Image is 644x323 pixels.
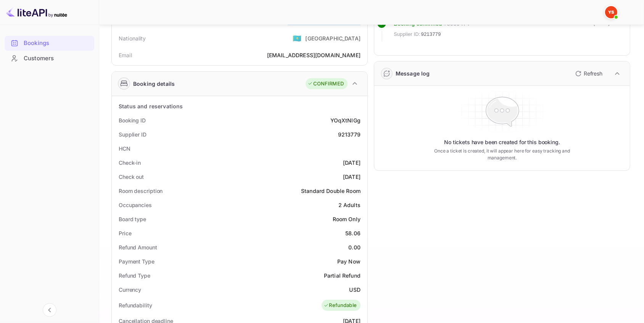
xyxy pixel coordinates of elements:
div: Currency [119,286,141,294]
div: Occupancies [119,201,152,209]
p: Once a ticket is created, it will appear here for easy tracking and management. [433,148,571,161]
div: [EMAIL_ADDRESS][DOMAIN_NAME] [267,51,361,59]
div: [DATE] [343,173,361,181]
div: Payment Type [119,257,155,265]
div: [GEOGRAPHIC_DATA] [305,34,361,42]
div: 58.06 [345,229,361,237]
div: YOqXtNlGg [330,116,361,124]
div: Bookings [5,36,94,51]
div: Message log [396,69,430,77]
div: USD [349,286,361,294]
img: LiteAPI logo [6,6,67,18]
div: CONFIRMED [308,80,344,88]
span: Supplier ID: [394,31,420,38]
div: Board type [119,215,146,223]
a: Customers [5,51,94,65]
p: No tickets have been created for this booking. [444,138,560,146]
div: Pay Now [337,257,361,265]
div: [DATE] 00:21 [594,19,624,42]
div: Check out [119,173,144,181]
div: Customers [24,54,90,63]
div: Partial Refund [324,272,361,280]
div: 0.00 [348,243,361,251]
div: 2 Adults [338,201,361,209]
div: Refundable [324,302,357,309]
div: Status and reservations [119,102,183,110]
div: Room description [119,187,163,195]
div: Booking ID [119,116,146,124]
button: Refresh [571,67,605,80]
div: HCN [119,145,130,153]
div: Price [119,229,132,237]
div: Check-in [119,159,141,167]
div: Supplier ID [119,130,147,138]
div: Refund Type [119,272,150,280]
span: 9213779 [421,31,441,38]
div: Email [119,51,132,59]
button: Collapse navigation [43,303,56,317]
span: United States [293,31,301,45]
div: Booking details [133,80,175,88]
div: Nationality [119,34,146,42]
p: Refresh [584,69,602,77]
div: 9213779 [338,130,361,138]
div: Standard Double Room [301,187,361,195]
img: Yandex Support [605,6,617,18]
div: Customers [5,51,94,66]
div: Refund Amount [119,243,157,251]
div: Room Only [333,215,361,223]
a: Bookings [5,36,94,50]
div: [DATE] [343,159,361,167]
div: Refundability [119,301,152,309]
div: Bookings [24,39,90,48]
